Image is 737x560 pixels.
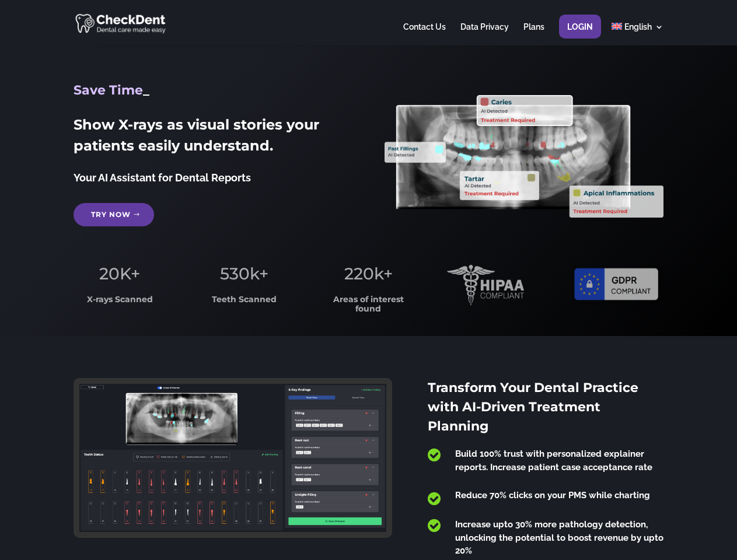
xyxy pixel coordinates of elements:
[455,449,652,473] span: Build 100% trust with personalized explainer reports. Increase patient case acceptance rate
[455,490,650,501] span: Reduce 70% clicks on your PMS while charting
[612,23,663,45] a: English
[403,23,446,45] a: Contact Us
[385,95,663,218] img: X_Ray_annotated
[523,23,544,45] a: Plans
[74,114,352,162] h2: Show X-rays as visual stories your patients easily understand.
[323,295,415,319] h3: Areas of interest found
[75,12,167,34] img: CheckDent AI
[220,264,268,283] span: 530k+
[460,23,509,45] a: Data Privacy
[143,82,149,98] span: _
[624,22,652,32] span: English
[428,447,441,463] span: 
[567,23,593,45] a: Login
[99,264,140,283] span: 20K+
[455,519,663,556] span: Increase upto 30% more pathology detection, unlocking the potential to boost revenue by upto 20%
[74,171,251,184] span: Your AI Assistant for Dental Reports
[428,518,441,533] span: 
[344,264,393,283] span: 220k+
[428,491,441,506] span: 
[74,203,154,226] a: Try Now
[74,82,143,98] span: Save Time
[428,380,638,434] span: Transform Your Dental Practice with AI-Driven Treatment Planning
